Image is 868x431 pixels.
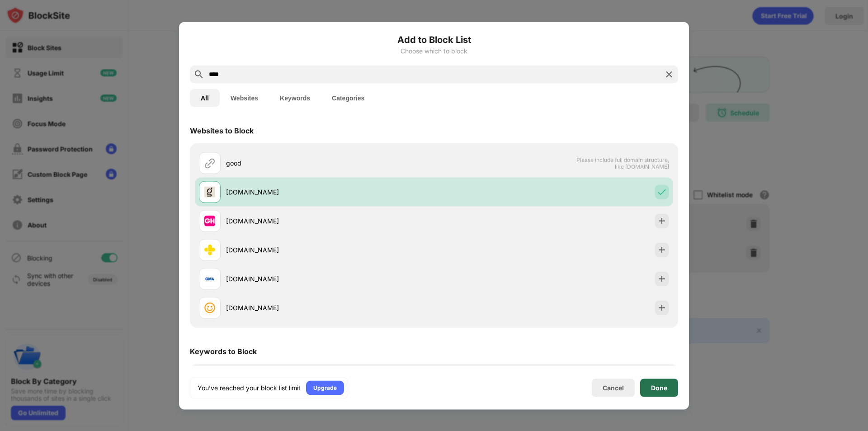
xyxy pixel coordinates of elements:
[313,383,337,392] div: Upgrade
[204,186,215,197] img: favicons
[193,69,204,80] img: search.svg
[269,89,321,107] button: Keywords
[204,244,215,255] img: favicons
[190,126,254,135] div: Websites to Block
[226,216,434,226] div: [DOMAIN_NAME]
[204,157,215,168] img: url.svg
[651,384,667,391] div: Done
[190,33,678,46] h6: Add to Block List
[226,187,434,197] div: [DOMAIN_NAME]
[204,273,215,284] img: favicons
[190,47,678,54] div: Choose which to block
[226,245,434,255] div: [DOMAIN_NAME]
[190,89,220,107] button: All
[576,156,669,170] span: Please include full domain structure, like [DOMAIN_NAME]
[198,383,301,392] div: You’ve reached your block list limit
[226,274,434,284] div: [DOMAIN_NAME]
[204,302,215,313] img: favicons
[603,384,624,392] div: Cancel
[226,158,434,168] div: good
[664,69,675,80] img: search-close
[190,346,257,355] div: Keywords to Block
[220,89,269,107] button: Websites
[226,303,434,313] div: [DOMAIN_NAME]
[321,89,375,107] button: Categories
[204,215,215,226] img: favicons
